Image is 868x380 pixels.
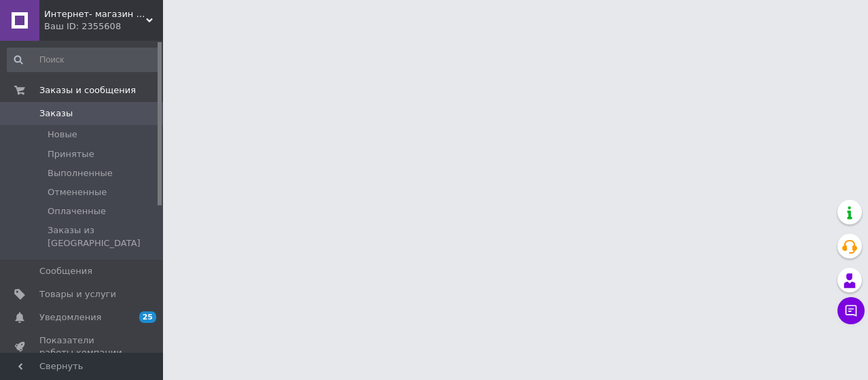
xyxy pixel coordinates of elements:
span: Выполненные [48,167,113,179]
div: Ваш ID: 2355608 [44,20,163,33]
span: Отмененные [48,186,107,198]
span: Заказы из [GEOGRAPHIC_DATA] [48,224,159,249]
span: Новые [48,128,77,141]
span: Принятые [48,148,94,160]
span: Заказы [39,107,73,120]
button: Чат с покупателем [837,297,865,324]
span: Оплаченные [48,205,106,218]
input: Поиск [7,48,160,72]
span: Интернет- магазин "TopMir" качественная детская обувь для всех [44,8,146,20]
span: 25 [139,311,156,323]
span: Показатели работы компании [39,334,126,359]
span: Уведомления [39,311,101,324]
span: Сообщения [39,265,92,277]
span: Товары и услуги [39,288,116,300]
span: Заказы и сообщения [39,84,136,97]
